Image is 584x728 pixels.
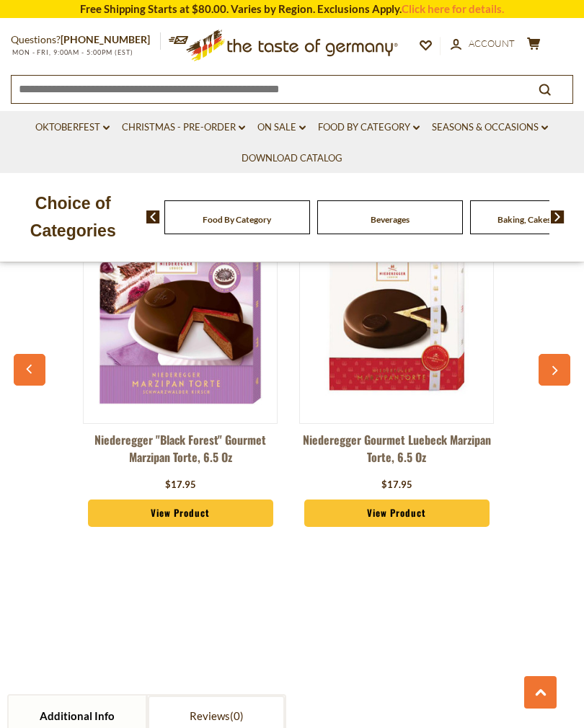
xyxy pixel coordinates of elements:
[469,37,515,49] span: Account
[299,431,494,474] a: Niederegger Gourmet Luebeck Marzipan Torte, 6.5 oz
[11,48,133,56] span: MON - FRI, 9:00AM - 5:00PM (EST)
[83,431,278,474] a: Niederegger "Black Forest" Gourmet Marzipan Torte, 6.5 oz
[122,120,245,136] a: Christmas - PRE-ORDER
[402,2,504,15] a: Click here for details.
[88,500,273,527] a: View Product
[203,214,271,225] a: Food By Category
[61,33,150,45] a: [PHONE_NUMBER]
[371,214,410,225] a: Beverages
[165,478,196,492] div: $17.95
[304,500,490,527] a: View Product
[381,478,412,492] div: $17.95
[257,120,306,136] a: On Sale
[300,226,493,420] img: Niederegger Gourmet Luebeck Marzipan Torte, 6.5 oz
[451,36,515,52] a: Account
[146,210,160,223] img: previous arrow
[551,210,565,223] img: next arrow
[84,226,277,420] img: Niederegger
[318,120,420,136] a: Food By Category
[11,31,161,49] p: Questions?
[35,120,110,136] a: Oktoberfest
[432,120,548,136] a: Seasons & Occasions
[242,151,342,167] a: Download Catalog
